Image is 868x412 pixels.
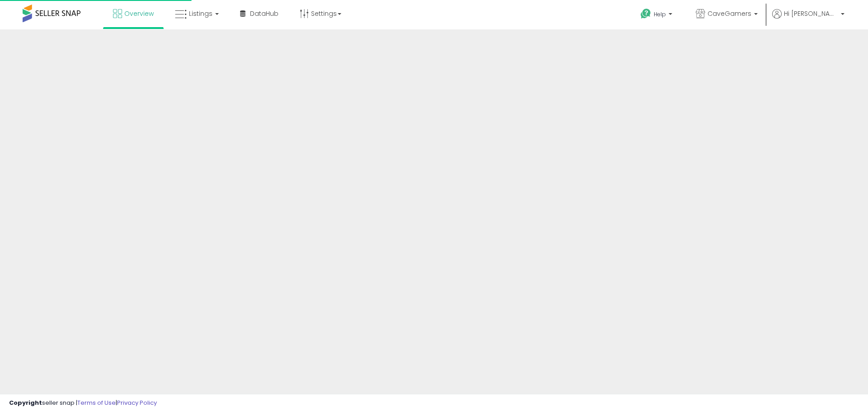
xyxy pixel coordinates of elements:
[250,9,278,18] span: DataHub
[784,9,838,18] span: Hi [PERSON_NAME]
[654,10,666,18] span: Help
[633,1,681,29] a: Help
[9,399,157,407] div: seller snap | |
[124,9,154,18] span: Overview
[9,398,42,407] strong: Copyright
[708,9,751,18] span: CaveGamers
[77,398,116,407] a: Terms of Use
[772,9,844,29] a: Hi [PERSON_NAME]
[117,398,157,407] a: Privacy Policy
[189,9,212,18] span: Listings
[640,8,651,19] i: Get Help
